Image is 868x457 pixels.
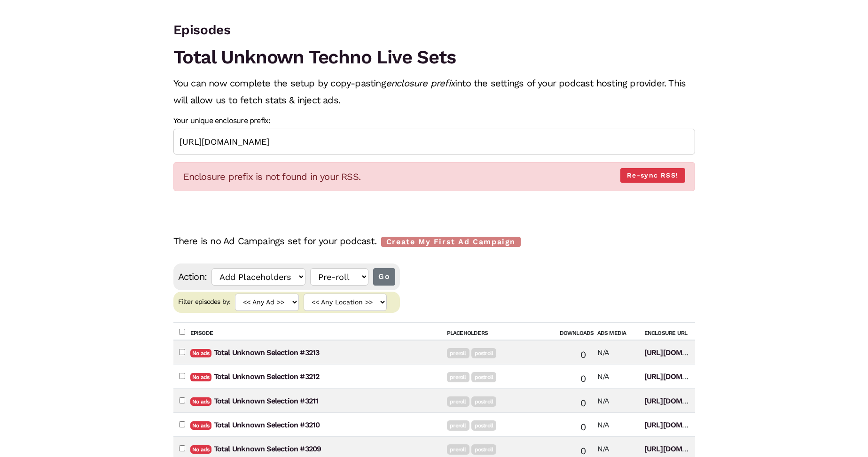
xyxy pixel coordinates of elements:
[644,396,721,405] a: [URL][DOMAIN_NAME]
[592,364,639,388] td: N/A
[178,296,231,311] span: Filter episodes by:
[471,444,496,455] a: postroll
[190,421,212,430] span: No ads
[173,116,695,125] h6: Your unique enclosure prefix:
[178,268,207,286] span: Action:
[173,162,695,191] div: Enclosure prefix is not found in your RSS.
[190,445,212,454] span: No ads
[373,268,395,286] input: Go
[471,348,496,358] a: postroll
[214,420,320,429] a: Total Unknown Selection #3210
[214,444,321,453] a: Total Unknown Selection #3209
[190,373,212,381] span: No ads
[580,349,586,360] span: 0
[214,372,320,381] a: Total Unknown Selection #3212
[644,348,721,357] a: [URL][DOMAIN_NAME]
[639,322,695,340] th: Enclosure URL
[644,420,721,429] a: [URL][DOMAIN_NAME]
[447,348,469,358] a: preroll
[471,396,496,407] a: postroll
[190,349,212,357] span: No ads
[386,77,455,89] em: enclosure prefix
[471,420,496,431] a: postroll
[173,232,521,249] div: There is no Ad Campaings set for your podcast.
[173,44,695,71] h1: Total Unknown Techno Live Sets
[447,444,469,455] a: preroll
[644,372,721,381] a: [URL][DOMAIN_NAME]
[471,372,496,382] a: postroll
[592,412,639,436] td: N/A
[620,168,685,183] a: Re-sync RSS!
[580,445,586,457] span: 0
[447,420,469,431] a: preroll
[381,237,521,247] a: Create My First Ad Campaign
[580,421,586,433] span: 0
[190,397,212,406] span: No ads
[592,388,639,412] td: N/A
[173,21,695,40] h3: Episodes
[644,444,721,453] a: [URL][DOMAIN_NAME]
[447,372,469,382] a: preroll
[441,322,554,340] th: Placeholders
[185,322,441,340] th: Episode
[214,348,320,357] a: Total Unknown Selection #3213
[214,396,319,405] a: Total Unknown Selection #3211
[447,396,469,407] a: preroll
[580,373,586,384] span: 0
[173,75,695,108] p: You can now complete the setup by copy-pasting into the settings of your podcast hosting provider...
[580,397,586,409] span: 0
[592,340,639,364] td: N/A
[554,322,592,340] th: Downloads
[592,322,639,340] th: Ads Media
